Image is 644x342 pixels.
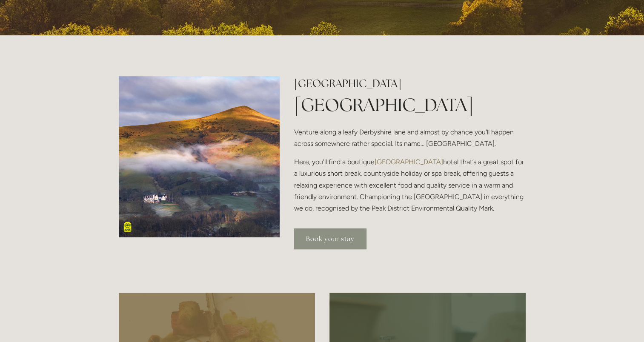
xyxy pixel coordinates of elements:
a: Book your stay [294,228,366,249]
h2: [GEOGRAPHIC_DATA] [294,76,525,91]
img: Peak District National Park- misty Lose Hill View. Losehill House [119,76,280,237]
h1: [GEOGRAPHIC_DATA] [294,92,525,117]
a: [GEOGRAPHIC_DATA] [375,158,443,166]
p: Venture along a leafy Derbyshire lane and almost by chance you'll happen across somewhere rather ... [294,126,525,149]
p: Here, you’ll find a boutique hotel that’s a great spot for a luxurious short break, countryside h... [294,156,525,214]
